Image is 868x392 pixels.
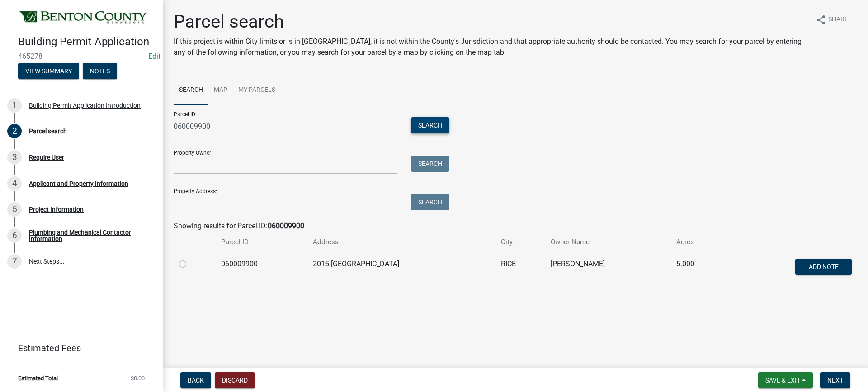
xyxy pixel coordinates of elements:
td: RICE [495,253,545,283]
wm-modal-confirm: Summary [18,68,79,75]
h4: Building Permit Application [18,35,156,48]
button: Search [411,156,449,172]
div: 4 [7,176,22,191]
th: Parcel ID [216,231,307,253]
div: 3 [7,150,22,165]
h1: Parcel search [174,11,808,33]
div: 5 [7,202,22,217]
span: Next [827,377,843,384]
button: Save & Exit [758,372,813,388]
td: 5.000 [671,253,727,283]
button: Notes [83,63,117,79]
a: Search [174,76,208,105]
a: Map [208,76,233,105]
wm-modal-confirm: Notes [83,68,117,75]
button: Back [180,372,211,388]
span: Back [188,377,204,384]
div: Building Permit Application Introduction [29,102,141,109]
strong: 060009900 [268,222,304,230]
div: Applicant and Property Information [29,180,128,187]
td: 2015 [GEOGRAPHIC_DATA] [307,253,495,283]
span: 465278 [18,52,145,61]
div: 7 [7,254,22,269]
div: Require User [29,154,64,161]
i: share [816,14,826,25]
a: Estimated Fees [7,339,148,357]
div: Parcel search [29,128,67,134]
div: Showing results for Parcel ID: [174,221,857,231]
td: [PERSON_NAME] [545,253,671,283]
div: Plumbing and Mechanical Contactor Information [29,229,148,242]
a: Edit [148,52,160,61]
span: Estimated Total [18,375,58,381]
button: shareShare [808,11,855,28]
img: Benton County, Minnesota [18,9,148,26]
span: $0.00 [131,375,145,381]
button: Search [411,117,449,133]
a: My Parcels [233,76,281,105]
th: Address [307,231,495,253]
th: Acres [671,231,727,253]
button: Add Note [795,259,852,275]
button: Next [820,372,850,388]
div: 6 [7,228,22,243]
th: Owner Name [545,231,671,253]
button: Search [411,194,449,210]
span: Add Note [808,263,838,270]
wm-modal-confirm: Edit Application Number [148,52,160,61]
div: 2 [7,124,22,138]
td: 060009900 [216,253,307,283]
button: View Summary [18,63,79,79]
button: Discard [215,372,255,388]
p: If this project is within City limits or is in [GEOGRAPHIC_DATA], it is not within the County's J... [174,36,808,58]
div: 1 [7,98,22,113]
th: City [495,231,545,253]
span: Share [828,14,848,25]
span: Save & Exit [765,377,800,384]
div: Project Information [29,206,84,213]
